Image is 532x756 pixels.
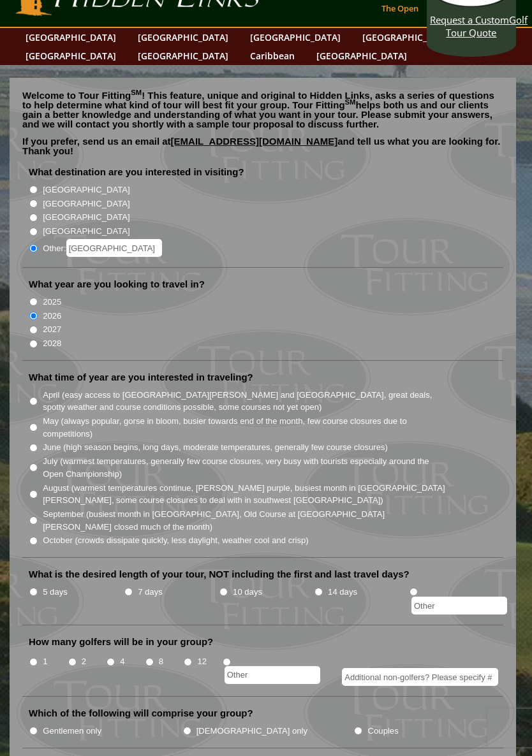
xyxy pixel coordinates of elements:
a: [GEOGRAPHIC_DATA] [19,28,122,47]
input: Additional non-golfers? Please specify # [342,668,498,686]
label: What is the desired length of your tour, NOT including the first and last travel days? [29,568,410,581]
label: [GEOGRAPHIC_DATA] [43,225,129,238]
label: 7 days [138,586,163,599]
label: Couples [368,725,399,738]
label: September (busiest month in [GEOGRAPHIC_DATA], Old Course at [GEOGRAPHIC_DATA][PERSON_NAME] close... [43,508,449,533]
input: Other: [66,239,162,257]
p: If you prefer, send us an email at and tell us what you are looking for. Thank you! [22,136,503,165]
a: [GEOGRAPHIC_DATA] [310,47,413,65]
a: Caribbean [244,47,301,65]
label: 2027 [43,323,61,336]
sup: SM [131,89,142,96]
label: 2025 [43,296,61,309]
label: August (warmest temperatures continue, [PERSON_NAME] purple, busiest month in [GEOGRAPHIC_DATA][P... [43,482,449,507]
a: [EMAIL_ADDRESS][DOMAIN_NAME] [171,136,338,147]
label: 4 [120,655,124,668]
input: Other [225,666,320,684]
label: 2 [82,655,86,668]
label: July (warmest temperatures, generally few course closures, very busy with tourists especially aro... [43,455,449,480]
label: April (easy access to [GEOGRAPHIC_DATA][PERSON_NAME] and [GEOGRAPHIC_DATA], great deals, spotty w... [43,389,449,414]
a: [GEOGRAPHIC_DATA] [19,47,122,65]
label: What year are you looking to travel in? [29,278,205,291]
input: Other [411,597,507,614]
a: [GEOGRAPHIC_DATA] [356,28,459,47]
label: [DEMOGRAPHIC_DATA] only [196,725,307,738]
label: [GEOGRAPHIC_DATA] [43,184,129,196]
a: [GEOGRAPHIC_DATA] [131,28,235,47]
label: Other: [43,239,161,257]
label: What destination are you interested in visiting? [29,166,244,178]
label: June (high season begins, long days, moderate temperatures, generally few course closures) [43,441,388,454]
label: 1 [43,655,47,668]
label: 10 days [233,586,262,599]
span: Request a Custom [430,13,509,26]
label: [GEOGRAPHIC_DATA] [43,198,129,210]
sup: SM [345,98,356,106]
label: 5 days [43,586,68,599]
label: 2028 [43,337,61,350]
label: [GEOGRAPHIC_DATA] [43,211,129,224]
label: Which of the following will comprise your group? [29,707,253,720]
label: What time of year are you interested in traveling? [29,371,253,384]
label: 14 days [328,586,357,599]
a: [GEOGRAPHIC_DATA] [131,47,235,65]
label: How many golfers will be in your group? [29,636,213,648]
label: Gentlemen only [43,725,101,738]
a: [GEOGRAPHIC_DATA] [244,28,347,47]
label: 2026 [43,310,61,323]
label: 12 [197,655,207,668]
label: 8 [159,655,163,668]
label: May (always popular, gorse in bloom, busier towards end of the month, few course closures due to ... [43,415,449,440]
label: October (crowds dissipate quickly, less daylight, weather cool and crisp) [43,534,309,547]
p: Welcome to Tour Fitting ! This feature, unique and original to Hidden Links, asks a series of que... [22,91,503,129]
